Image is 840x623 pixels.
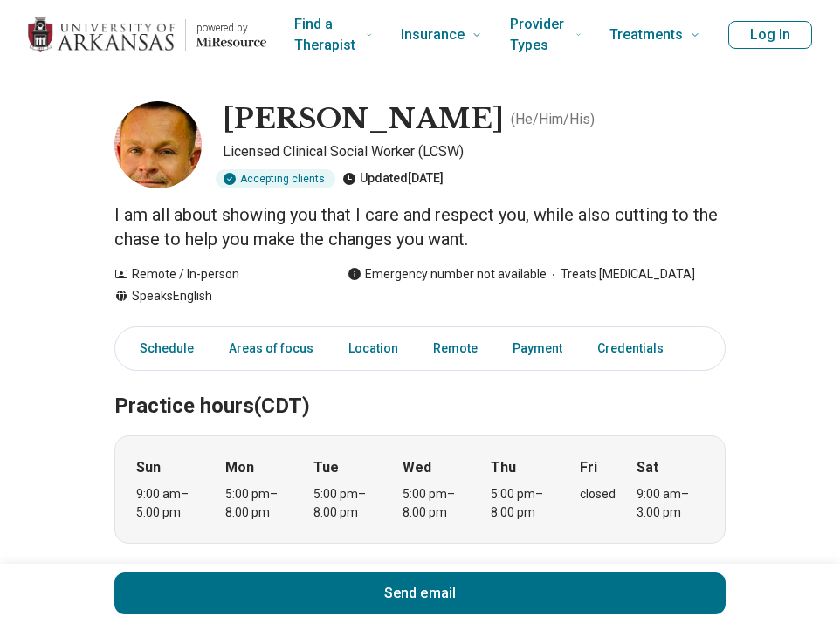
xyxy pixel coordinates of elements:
[114,202,726,251] p: I am all about showing you that I care and respect you, while also cutting to the chase to help y...
[401,23,465,47] span: Insurance
[196,21,266,35] p: powered by
[114,435,726,544] div: When does the program meet?
[216,169,335,188] div: Accepting clients
[511,109,595,130] p: ( He/Him/His )
[510,12,568,58] span: Provider Types
[225,457,254,478] strong: Mon
[136,457,161,478] strong: Sun
[28,7,266,63] a: Home page
[114,265,313,284] div: Remote / In-person
[403,485,470,522] div: 5:00 pm – 8:00 pm
[491,485,558,522] div: 5:00 pm – 8:00 pm
[637,457,658,478] strong: Sat
[119,331,204,366] a: Schedule
[423,331,488,366] a: Remote
[218,331,324,366] a: Areas of focus
[342,169,444,188] div: Updated [DATE]
[491,457,516,478] strong: Thu
[403,457,431,478] strong: Wed
[294,12,359,58] span: Find a Therapist
[114,350,726,421] h2: Practice hours (CDT)
[580,457,597,478] strong: Fri
[223,101,504,138] h1: [PERSON_NAME]
[114,572,726,614] button: Send email
[609,23,683,47] span: Treatments
[502,331,573,366] a: Payment
[114,101,202,188] img: Jason Cates, Licensed Clinical Social Worker (LCSW)
[114,287,313,305] div: Speaks English
[225,485,293,522] div: 5:00 pm – 8:00 pm
[223,141,726,162] p: Licensed Clinical Social Worker (LCSW)
[587,331,685,366] a: Credentials
[338,331,409,366] a: Location
[547,265,695,284] span: Treats [MEDICAL_DATA]
[728,21,812,49] button: Log In
[313,457,339,478] strong: Tue
[114,544,726,616] h2: Areas of focus
[580,485,616,503] div: closed
[313,485,381,522] div: 5:00 pm – 8:00 pm
[348,265,547,284] div: Emergency number not available
[136,485,203,522] div: 9:00 am – 5:00 pm
[637,485,704,522] div: 9:00 am – 3:00 pm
